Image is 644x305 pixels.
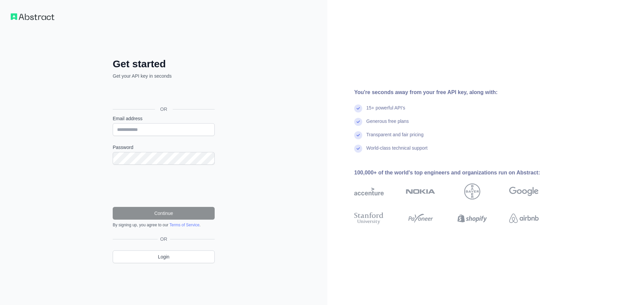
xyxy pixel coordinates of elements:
img: bayer [464,183,480,200]
img: accenture [354,183,384,200]
iframe: Sign in with Google Button [109,87,217,101]
img: Workflow [11,13,54,20]
img: google [509,183,539,200]
img: check mark [354,131,362,139]
img: payoneer [406,211,435,226]
div: Generous free plans [366,118,409,131]
img: check mark [354,145,362,153]
img: airbnb [509,211,539,226]
img: shopify [458,211,487,226]
div: You're seconds away from your free API key, along with: [354,88,560,96]
a: Login [113,250,215,263]
p: Get your API key in seconds [113,73,215,79]
a: Terms of Service [169,223,199,227]
img: nokia [406,183,435,200]
button: Continue [113,207,215,220]
label: Password [113,144,215,151]
iframe: reCAPTCHA [113,173,215,199]
img: stanford university [354,211,384,226]
span: OR [158,236,170,242]
h2: Get started [113,58,215,70]
div: By signing up, you agree to our . [113,222,215,228]
div: Transparent and fair pricing [366,131,424,145]
div: 100,000+ of the world's top engineers and organizations run on Abstract: [354,169,560,177]
div: World-class technical support [366,145,428,158]
div: 15+ powerful API's [366,104,405,118]
img: check mark [354,118,362,126]
label: Email address [113,115,215,122]
span: OR [155,106,173,112]
img: check mark [354,104,362,112]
